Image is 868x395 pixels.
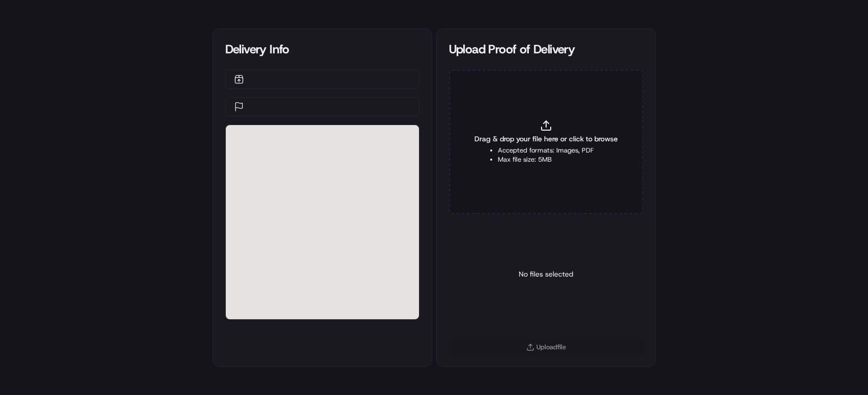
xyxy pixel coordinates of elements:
[519,269,573,279] p: No files selected
[474,134,618,144] span: Drag & drop your file here or click to browse
[226,125,419,319] div: 0
[449,41,643,57] div: Upload Proof of Delivery
[498,146,594,155] li: Accepted formats: Images, PDF
[225,41,420,57] div: Delivery Info
[498,155,594,164] li: Max file size: 5MB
